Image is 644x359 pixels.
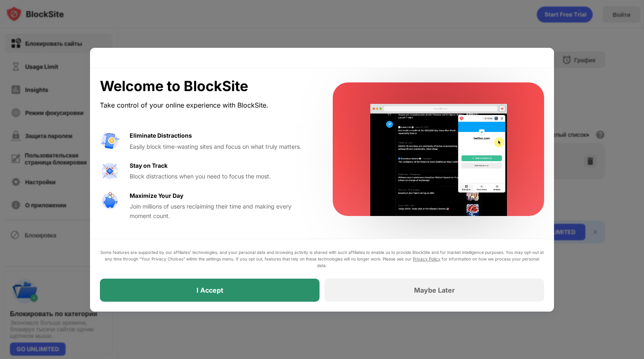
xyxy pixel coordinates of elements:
div: Join millions of users reclaiming their time and making every moment count. [130,202,313,221]
div: Maximize Your Day [130,191,183,200]
a: Privacy Policy [413,256,440,261]
div: Easily block time-wasting sites and focus on what truly matters. [130,142,313,151]
div: Take control of your online experience with BlockSite. [100,99,313,111]
div: Some features are supported by our affiliates’ technologies, and your personal data and browsing ... [100,249,544,269]
div: Eliminate Distractions [130,131,192,140]
div: Block distractions when you need to focus the most. [130,172,313,181]
div: Welcome to BlockSite [100,78,313,95]
div: I Accept [197,286,223,294]
img: value-avoid-distractions.svg [100,131,120,151]
img: value-focus.svg [100,161,120,181]
div: Maybe Later [414,286,455,294]
img: value-safe-time.svg [100,191,120,211]
div: Stay on Track [130,161,168,170]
